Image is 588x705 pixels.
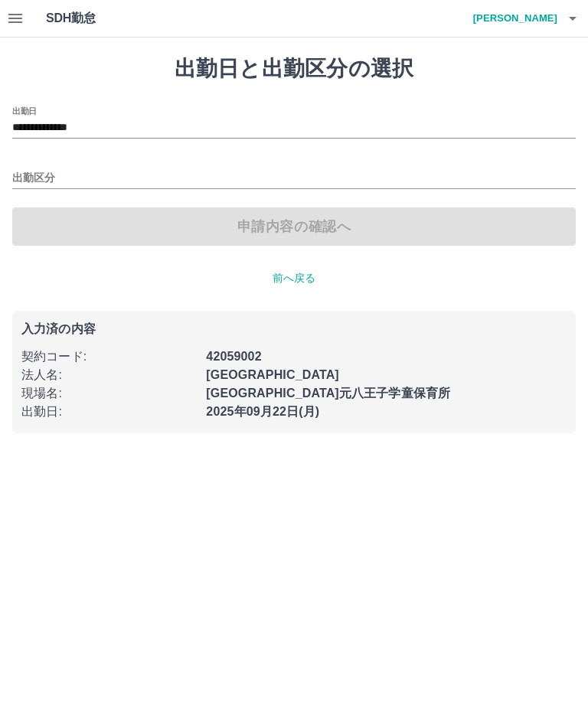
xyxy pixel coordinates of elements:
[21,384,197,403] p: 現場名 :
[206,350,261,363] b: 42059002
[12,270,576,286] p: 前へ戻る
[21,348,197,366] p: 契約コード :
[206,368,339,381] b: [GEOGRAPHIC_DATA]
[21,323,567,335] p: 入力済の内容
[206,387,450,400] b: [GEOGRAPHIC_DATA]元八王子学童保育所
[12,105,37,116] label: 出勤日
[206,405,319,418] b: 2025年09月22日(月)
[21,366,197,384] p: 法人名 :
[21,403,197,421] p: 出勤日 :
[12,56,576,82] h1: 出勤日と出勤区分の選択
